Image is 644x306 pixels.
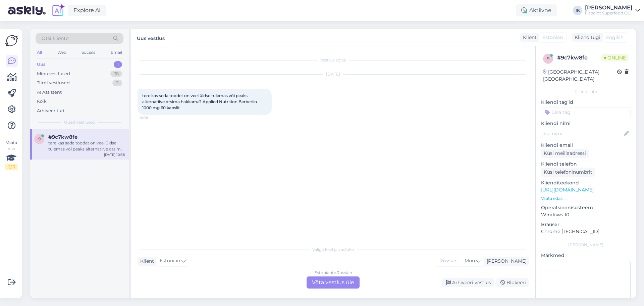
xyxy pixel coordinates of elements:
[520,34,537,41] div: Klient
[541,142,631,149] p: Kliendi email
[104,152,125,157] div: [DATE] 10:38
[48,134,77,140] span: #9c7kw8fe
[541,149,589,158] div: Küsi meiliaadressi
[110,71,122,77] div: 38
[541,130,623,137] input: Lisa nimi
[572,34,600,41] div: Klienditugi
[138,247,529,253] div: Valige keel ja vastake
[36,48,43,57] div: All
[48,140,125,152] div: tere kas seda toodet on veel üldse tulemas või peaks alternatiive otsima hakkama? Applied Nutriti...
[585,10,633,16] div: Fitpoint Superfood OÜ
[541,161,631,168] p: Kliendi telefon
[56,48,68,57] div: Web
[138,258,154,265] div: Klient
[37,98,47,105] div: Kõik
[541,107,631,117] input: Lisa tag
[541,228,631,235] p: Chrome [TECHNICAL_ID]
[557,54,601,62] div: # 9c7kw8fe
[541,252,631,259] p: Märkmed
[541,120,631,127] p: Kliendi nimi
[37,107,64,114] div: Arhiveeritud
[114,61,122,68] div: 1
[37,89,62,96] div: AI Assistent
[585,5,640,16] a: [PERSON_NAME]Fitpoint Superfood OÜ
[541,99,631,106] p: Kliendi tag'id
[42,35,68,42] span: Otsi kliente
[314,270,352,276] div: Estonian to Russian
[541,204,631,211] p: Operatsioonisüsteem
[142,93,258,110] span: tere kas seda toodet on veel üldse tulemas või peaks alternatiive otsima hakkama? Applied Nutriti...
[484,258,527,265] div: [PERSON_NAME]
[68,5,106,16] a: Explore AI
[541,187,594,193] a: [URL][DOMAIN_NAME]
[541,89,631,95] div: Kliendi info
[547,56,549,61] span: 9
[606,34,624,41] span: English
[138,57,529,63] div: Vestlus algas
[541,168,595,177] div: Küsi telefoninumbrit
[37,80,70,86] div: Tiimi vestlused
[601,54,629,61] span: Online
[112,80,122,86] div: 0
[160,257,180,265] span: Estonian
[465,258,475,264] span: Muu
[541,195,631,202] p: Vaata edasi ...
[585,5,633,10] div: [PERSON_NAME]
[542,34,563,41] span: Estonian
[541,221,631,228] p: Brauser
[80,48,97,57] div: Socials
[37,61,46,68] div: Uus
[541,242,631,248] div: [PERSON_NAME]
[543,69,617,83] div: [GEOGRAPHIC_DATA], [GEOGRAPHIC_DATA]
[37,71,70,77] div: Minu vestlused
[140,115,165,120] span: 10:38
[138,71,529,77] div: [DATE]
[38,136,41,141] span: 9
[5,164,17,170] div: 2 / 3
[51,3,65,17] img: explore-ai
[137,33,165,42] label: Uus vestlus
[5,140,17,170] div: Vaata siia
[109,48,123,57] div: Email
[64,119,95,125] span: Uued vestlused
[442,278,494,287] div: Arhiveeri vestlus
[307,276,360,289] div: Võta vestlus üle
[436,256,461,266] div: Russian
[541,179,631,186] p: Klienditeekond
[496,278,529,287] div: Blokeeri
[516,4,557,16] div: Aktiivne
[541,211,631,218] p: Windows 10
[573,6,582,15] div: IK
[5,34,18,47] img: Askly Logo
